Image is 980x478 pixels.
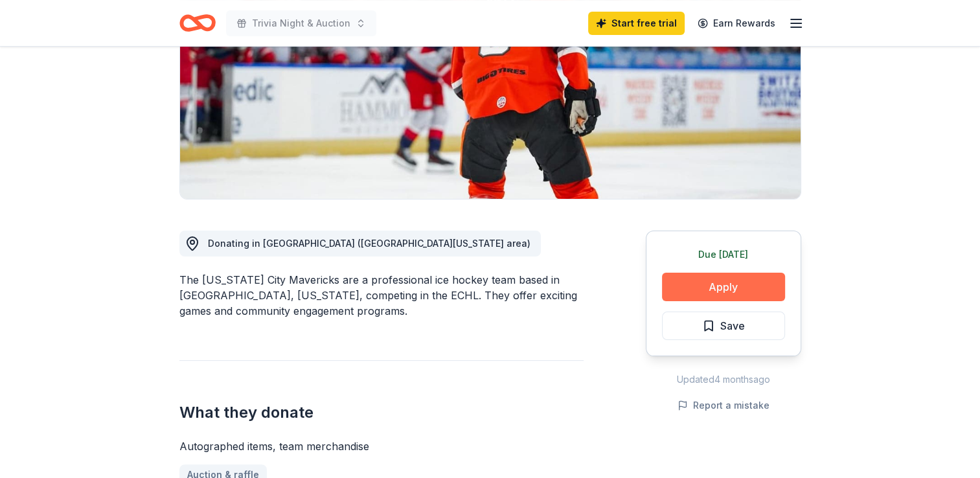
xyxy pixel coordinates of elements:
div: Due [DATE] [662,247,785,262]
a: Home [179,8,216,38]
h2: What they donate [179,402,584,423]
a: Earn Rewards [690,12,783,35]
div: The [US_STATE] City Mavericks are a professional ice hockey team based in [GEOGRAPHIC_DATA], [US_... [179,272,584,319]
span: Trivia Night & Auction [252,16,350,31]
span: Donating in [GEOGRAPHIC_DATA] ([GEOGRAPHIC_DATA][US_STATE] area) [208,238,530,249]
div: Updated 4 months ago [646,372,801,387]
button: Trivia Night & Auction [226,10,376,36]
button: Report a mistake [678,398,769,413]
span: Save [720,317,745,334]
button: Save [662,312,785,340]
a: Start free trial [588,12,685,35]
div: Autographed items, team merchandise [179,438,584,454]
button: Apply [662,273,785,301]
